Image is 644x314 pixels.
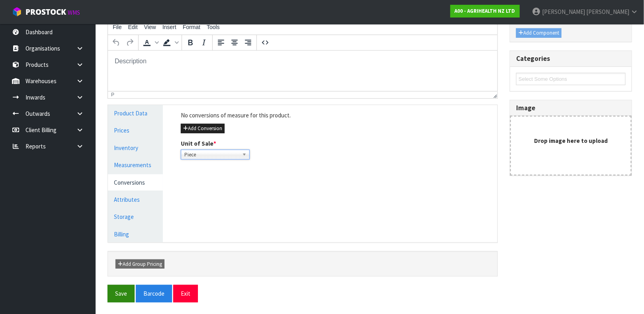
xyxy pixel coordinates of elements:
strong: Drop image here to upload [534,137,608,144]
h3: Categories [516,55,626,62]
span: File [113,24,122,30]
iframe: Rich Text Area. Press ALT-0 for help. [108,51,497,91]
a: A00 - AGRIHEALTH NZ LTD [450,5,520,18]
a: Attributes [108,191,163,208]
a: Measurements [108,157,163,173]
div: Text color [140,36,160,49]
span: Tools [207,24,220,30]
button: Barcode [136,285,172,302]
label: Unit of Sale [181,139,216,148]
span: Piece [184,150,239,160]
span: ProStock [25,7,66,17]
img: cube-alt.png [12,7,22,17]
button: Add Component [516,28,562,38]
button: Source code [258,36,272,49]
div: Background color [160,36,180,49]
a: Conversions [108,174,163,191]
div: Resize [491,92,498,98]
span: [PERSON_NAME] [542,8,585,16]
a: Inventory [108,140,163,156]
button: Bold [184,36,197,49]
button: Align center [228,36,241,49]
span: [PERSON_NAME] [586,8,629,16]
button: Align right [241,36,255,49]
span: View [144,24,156,30]
button: Add Conversion [181,124,225,133]
div: p [111,92,114,98]
strong: A00 - AGRIHEALTH NZ LTD [455,8,515,14]
button: Redo [123,36,137,49]
button: Save [108,285,135,302]
button: Align left [214,36,228,49]
a: Product Data [108,105,163,121]
button: Undo [110,36,123,49]
a: Prices [108,122,163,138]
span: Insert [162,24,176,30]
span: No conversions of measure for this product. [181,111,291,119]
h3: Image [516,104,626,112]
a: Billing [108,226,163,242]
button: Italic [197,36,211,49]
a: Storage [108,209,163,225]
span: Format [183,24,200,30]
button: Add Group Pricing [115,259,164,269]
span: Edit [128,24,138,30]
small: WMS [68,9,80,16]
button: Exit [173,285,198,302]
